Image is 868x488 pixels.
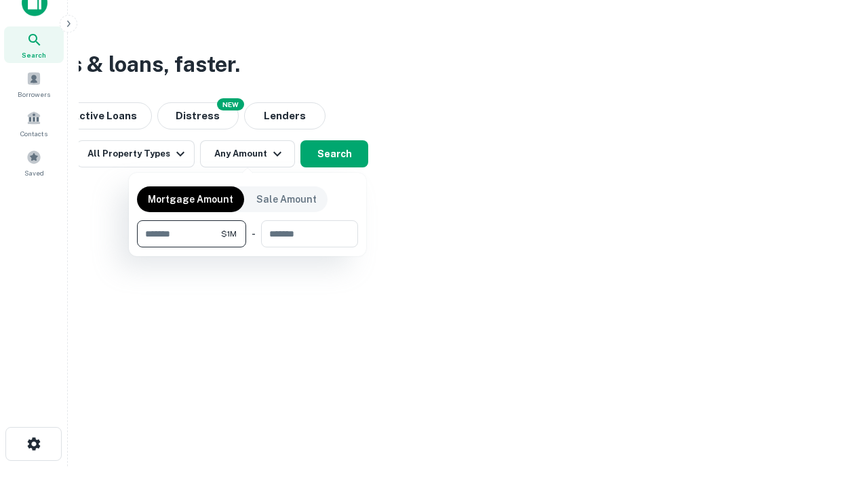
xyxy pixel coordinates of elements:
[256,192,317,207] p: Sale Amount
[148,192,233,207] p: Mortgage Amount
[221,228,237,240] span: $1M
[800,380,868,445] iframe: Chat Widget
[252,220,256,247] div: -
